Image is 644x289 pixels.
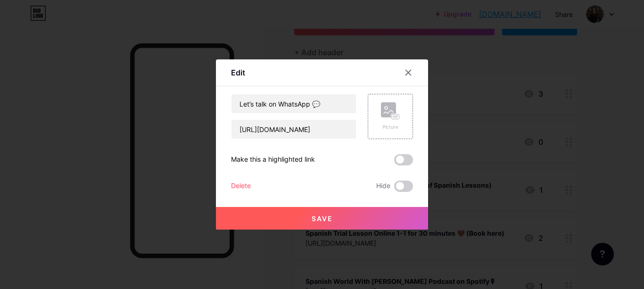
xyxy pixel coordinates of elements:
div: Delete [231,181,251,192]
span: Hide [376,181,390,192]
div: Make this a highlighted link [231,154,315,165]
button: Save [216,207,428,230]
input: URL [231,120,356,139]
input: Title [231,94,356,113]
div: Edit [231,67,245,78]
div: Picture [381,124,400,131]
span: Save [312,215,333,223]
